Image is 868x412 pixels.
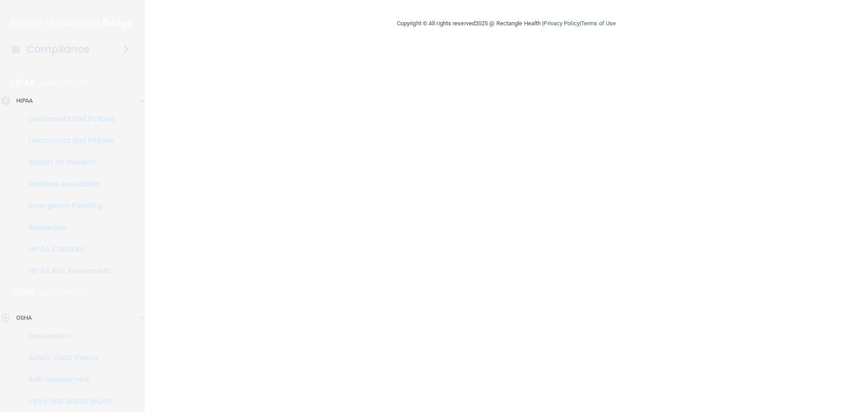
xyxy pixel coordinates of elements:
p: HIPAA Risk Assessment [6,266,129,275]
p: Documents and Policies [6,114,129,123]
p: Injury and Illness Report [6,397,129,406]
div: Copyright © All rights reserved 2025 @ Rectangle Health | | [341,9,671,38]
a: Privacy Policy [543,20,579,27]
p: Safety Data Sheets [6,353,129,362]
p: HIPAA Checklist [6,245,129,254]
a: Terms of Use [581,20,616,27]
p: Report an Incident [6,158,129,167]
p: Learn More! [40,77,88,88]
p: OSHA [16,313,32,323]
p: HIPAA [12,77,35,88]
p: Self-Assessment [6,375,129,384]
p: Documents [6,331,129,341]
p: Business Associates [6,180,129,189]
p: Learn More! [39,287,87,298]
p: Documents and Policies [6,136,129,145]
p: HIPAA [16,95,33,106]
p: Emergency Planning [6,201,129,210]
p: Resources [6,223,129,232]
p: OSHA [12,287,35,298]
h4: Compliance [27,43,90,56]
img: PMB logo [11,14,134,32]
